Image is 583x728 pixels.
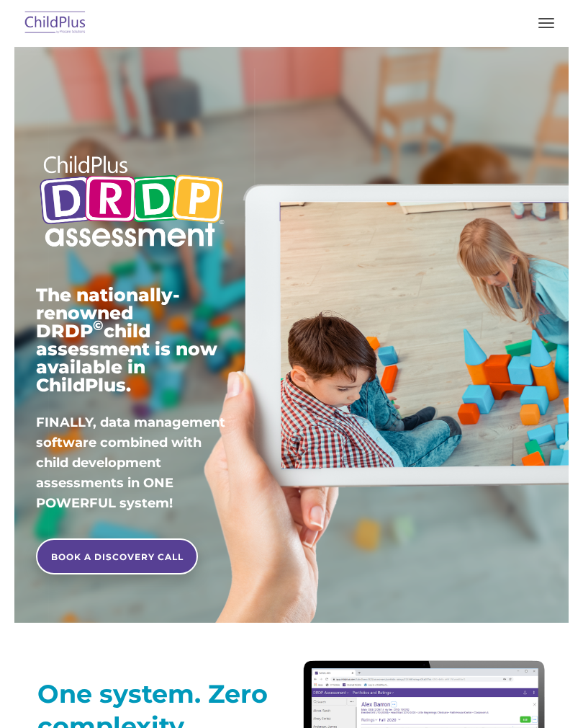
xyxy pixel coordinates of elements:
img: ChildPlus by Procare Solutions [22,6,89,40]
sup: © [93,317,104,334]
a: BOOK A DISCOVERY CALL [36,538,198,574]
img: Copyright - DRDP Logo Light [36,144,227,261]
span: The nationally-renowned DRDP child assessment is now available in ChildPlus. [36,284,217,396]
span: FINALLY, data management software combined with child development assessments in ONE POWERFUL sys... [36,414,225,511]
